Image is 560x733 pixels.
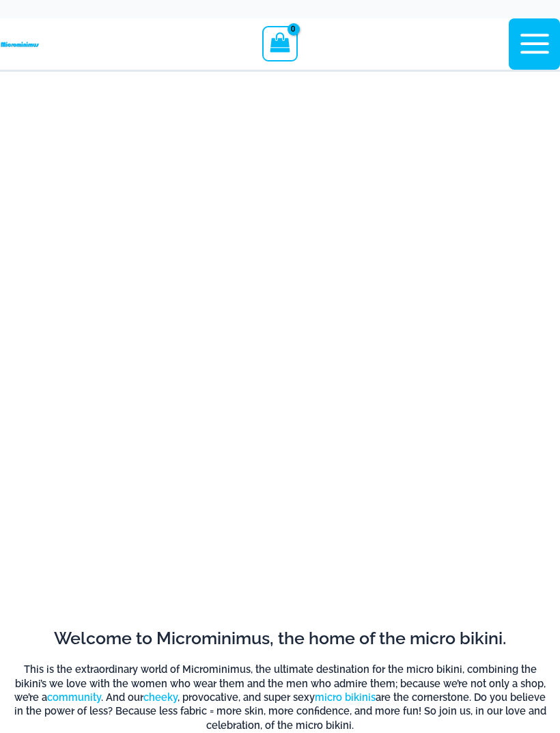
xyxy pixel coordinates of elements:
h2: Welcome to Microminimus, the home of the micro bikini. [14,627,546,650]
a: View Shopping Cart, empty [262,26,297,61]
a: micro bikinis [315,691,376,703]
a: cheeky [143,691,178,703]
h6: This is the extraordinary world of Microminimus, the ultimate destination for the micro bikini, c... [14,663,546,732]
a: community [47,691,101,703]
